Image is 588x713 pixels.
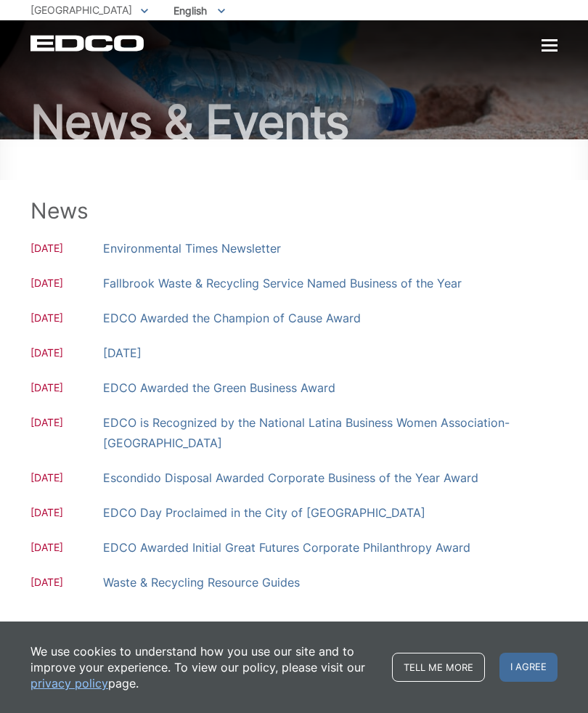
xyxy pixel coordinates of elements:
span: [DATE] [30,345,103,363]
span: [GEOGRAPHIC_DATA] [30,4,132,16]
span: [DATE] [30,574,103,592]
a: EDCO Day Proclaimed in the City of [GEOGRAPHIC_DATA] [103,502,425,523]
span: [DATE] [30,275,103,293]
a: EDCO Awarded the Champion of Cause Award [103,308,361,328]
span: [DATE] [30,415,103,453]
a: Environmental Times Newsletter [103,238,281,258]
span: [DATE] [30,539,103,558]
a: EDCD logo. Return to the homepage. [30,35,146,52]
span: [DATE] [30,240,103,258]
a: EDCO Awarded Initial Great Futures Corporate Philanthropy Award [103,537,470,558]
span: [DATE] [30,380,103,398]
h1: News & Events [30,99,558,145]
span: [DATE] [30,310,103,328]
a: Waste & Recycling Resource Guides [103,572,300,592]
p: We use cookies to understand how you use our site and to improve your experience. To view our pol... [30,643,377,691]
a: EDCO is Recognized by the National Latina Business Women Association-[GEOGRAPHIC_DATA] [103,412,558,453]
a: EDCO Awarded the Green Business Award [103,378,335,398]
span: [DATE] [30,470,103,488]
span: [DATE] [30,505,103,523]
a: Fallbrook Waste & Recycling Service Named Business of the Year [103,273,462,293]
a: Tell me more [392,653,485,682]
a: [DATE] [103,343,142,363]
h2: News [30,197,558,224]
a: privacy policy [30,675,108,691]
span: I agree [499,653,558,682]
a: Escondido Disposal Awarded Corporate Business of the Year Award [103,468,478,488]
